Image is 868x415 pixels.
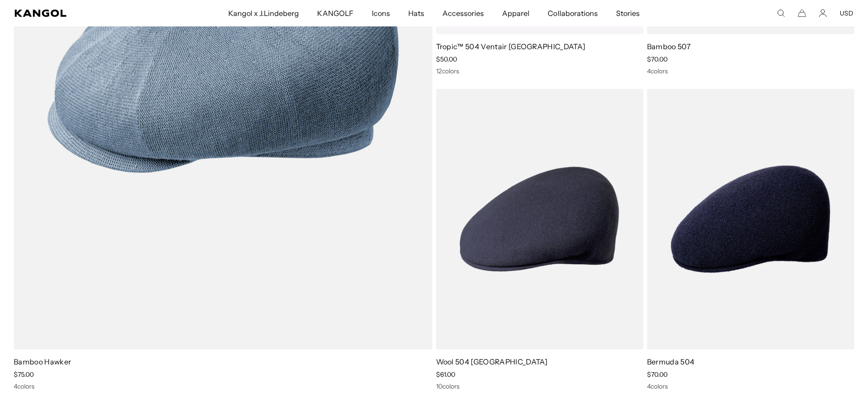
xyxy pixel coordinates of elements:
[647,42,691,51] a: Bamboo 507
[14,357,71,366] a: Bamboo Hawker
[436,382,643,390] div: 10 colors
[15,10,151,17] a: Kangol
[14,382,432,390] div: 4 colors
[436,55,457,63] span: $50.00
[647,370,668,379] span: $70.00
[436,357,548,366] a: Wool 504 [GEOGRAPHIC_DATA]
[647,89,854,349] img: Bermuda 504
[819,9,827,17] a: Account
[436,67,643,75] div: 12 colors
[777,9,785,17] summary: Search here
[436,42,586,51] a: Tropic™ 504 Ventair [GEOGRAPHIC_DATA]
[647,382,854,390] div: 4 colors
[436,89,643,349] img: Wool 504 USA
[647,55,668,63] span: $70.00
[840,9,853,17] button: USD
[798,9,806,17] button: Cart
[647,67,854,75] div: 4 colors
[436,370,455,379] span: $61.00
[14,370,34,379] span: $75.00
[647,357,695,366] a: Bermuda 504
